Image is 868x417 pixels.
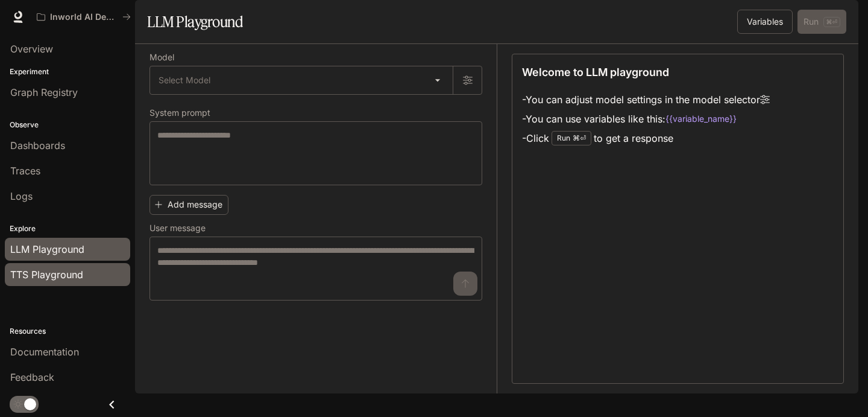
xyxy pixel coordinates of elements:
[522,64,669,80] p: Welcome to LLM playground
[149,109,210,117] p: System prompt
[149,224,206,232] p: User message
[552,131,591,145] div: Run
[737,10,793,34] button: Variables
[522,90,770,109] li: - You can adjust model settings in the model selector
[147,10,243,34] h1: LLM Playground
[50,12,118,22] p: Inworld AI Demos
[159,74,210,86] span: Select Model
[522,129,770,148] li: - Click to get a response
[149,195,228,215] button: Add message
[573,135,586,142] p: ⌘⏎
[31,5,136,29] button: All workspaces
[522,109,770,129] li: - You can use variables like this:
[665,113,737,125] code: {{variable_name}}
[150,66,453,94] div: Select Model
[149,53,174,62] p: Model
